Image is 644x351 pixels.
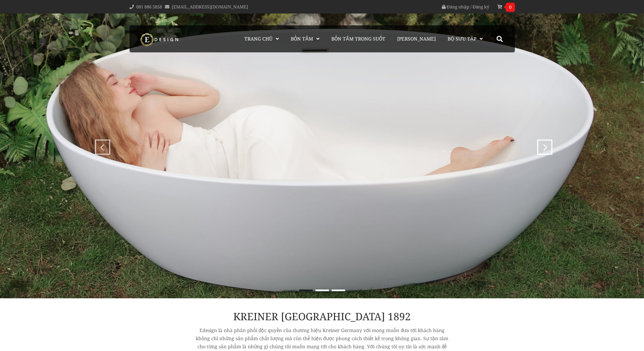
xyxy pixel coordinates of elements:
[539,140,547,148] div: next
[331,35,385,42] span: Bồn Tắm Trong Suốt
[397,35,436,42] span: [PERSON_NAME]
[392,25,441,52] a: [PERSON_NAME]
[244,35,272,42] span: Trang chủ
[136,4,162,10] a: 081 886 5858
[97,140,105,148] div: prev
[172,4,248,10] a: [EMAIL_ADDRESS][DOMAIN_NAME]
[195,312,449,321] h2: Kreiner [GEOGRAPHIC_DATA] 1892
[135,33,185,46] img: logo Kreiner Germany - Edesign Interior
[470,4,472,10] span: /
[326,25,390,52] a: Bồn Tắm Trong Suốt
[286,25,325,52] a: Bồn Tắm
[448,35,476,42] span: Bộ Sưu Tập
[506,3,515,12] span: 0
[291,35,313,42] span: Bồn Tắm
[443,25,488,52] a: Bộ Sưu Tập
[239,25,284,52] a: Trang chủ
